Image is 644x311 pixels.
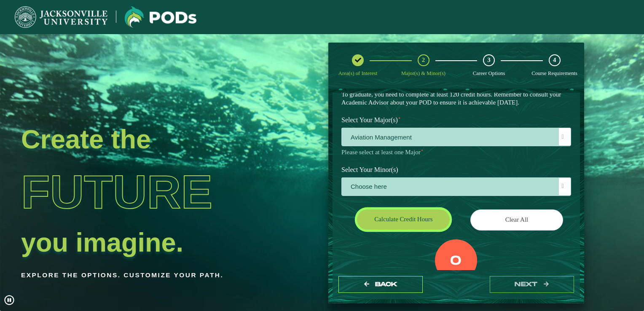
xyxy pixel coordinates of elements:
p: Please select at least one Major [341,148,571,156]
span: Back [375,281,397,288]
span: Major(s) & Minor(s) [401,70,445,76]
button: Clear All [470,209,563,230]
h2: you imagine. [21,231,269,254]
img: Jacksonville University logo [125,6,196,28]
h2: Create the [21,127,269,151]
button: Calculate credit hours [357,209,450,229]
sup: ⋆ [421,147,424,153]
sup: ⋆ [398,115,401,121]
p: Explore the options. Customize your path. [21,269,269,282]
span: Course Requirements [531,70,577,76]
span: Aviation Management [342,128,571,146]
img: Jacksonville University logo [15,6,107,28]
label: 0 [450,253,462,269]
label: Select Your Minor(s) [335,162,577,177]
span: 3 [487,56,491,64]
button: next [490,276,574,293]
span: Choose here [342,178,571,196]
span: 2 [422,56,425,64]
span: Area(s) of Interest [338,70,377,76]
button: Back [338,276,423,293]
span: Career Options [473,70,505,76]
h1: Future [21,154,269,231]
span: 4 [553,56,556,64]
label: Select Your Major(s) [335,113,577,128]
